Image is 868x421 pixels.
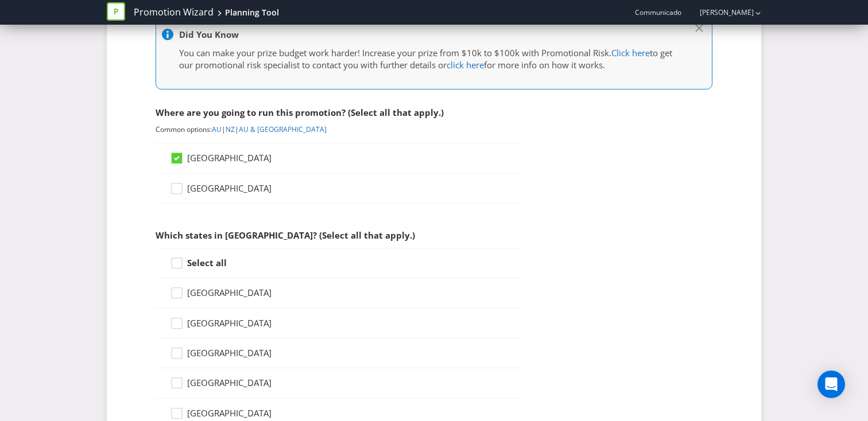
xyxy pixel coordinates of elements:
[156,124,212,134] span: Common options:
[447,59,484,71] a: click here
[179,47,611,59] span: You can make your prize budget work harder! Increase your prize from $10k to $100k with Promotion...
[134,6,214,19] a: Promotion Wizard
[688,7,754,17] a: [PERSON_NAME]
[156,101,523,124] div: Where are you going to run this promotion? (Select all that apply.)
[225,7,279,18] div: Planning Tool
[222,124,226,134] span: |
[156,229,415,241] span: Which states in [GEOGRAPHIC_DATA]? (Select all that apply.)
[187,257,227,268] strong: Select all
[187,317,272,329] span: [GEOGRAPHIC_DATA]
[817,371,845,398] div: Open Intercom Messenger
[635,7,681,17] span: Communicado
[226,124,235,134] a: NZ
[611,47,650,59] a: Click here
[187,152,272,163] span: [GEOGRAPHIC_DATA]
[235,124,239,134] span: |
[187,347,272,358] span: [GEOGRAPHIC_DATA]
[239,124,327,134] a: AU & [GEOGRAPHIC_DATA]
[187,377,272,388] span: [GEOGRAPHIC_DATA]
[187,287,272,298] span: [GEOGRAPHIC_DATA]
[187,182,272,194] span: [GEOGRAPHIC_DATA]
[187,407,272,419] span: [GEOGRAPHIC_DATA]
[179,47,672,71] span: to get our promotional risk specialist to contact you with further details or
[484,59,605,71] span: for more info on how it works.
[212,124,222,134] a: AU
